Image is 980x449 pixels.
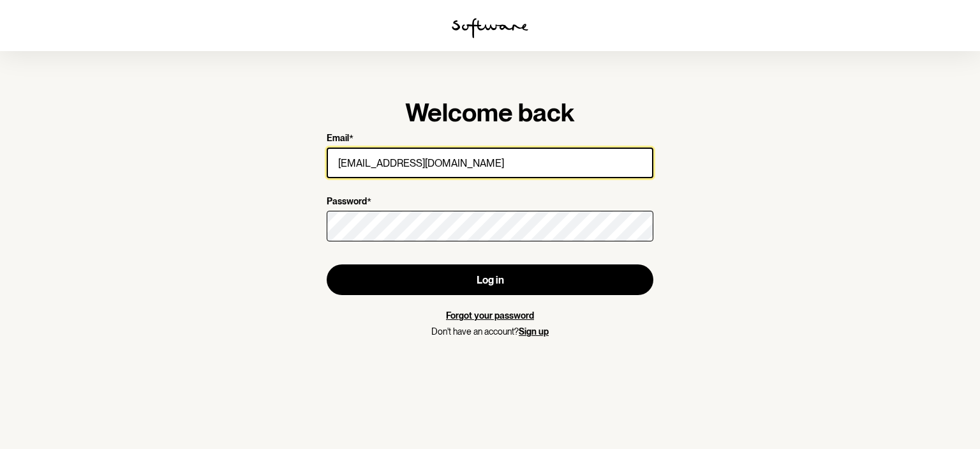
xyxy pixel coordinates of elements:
[327,133,349,145] p: Email
[446,310,534,321] a: Forgot your password
[327,264,653,295] button: Log in
[327,196,367,208] p: Password
[327,326,653,337] p: Don't have an account?
[519,326,549,337] a: Sign up
[452,18,528,38] img: software logo
[327,97,653,128] h1: Welcome back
